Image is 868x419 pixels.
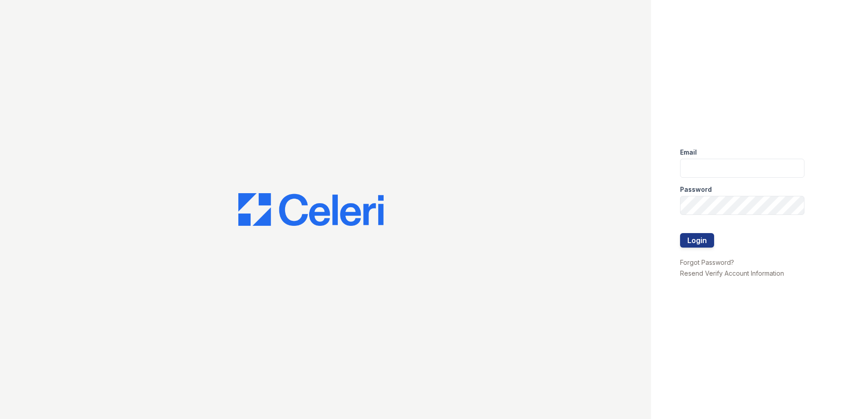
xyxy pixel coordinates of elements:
[680,148,697,157] label: Email
[680,233,714,248] button: Login
[680,185,712,194] label: Password
[238,193,384,226] img: CE_Logo_Blue-a8612792a0a2168367f1c8372b55b34899dd931a85d93a1a3d3e32e68fde9ad4.png
[680,269,784,277] a: Resend Verify Account Information
[680,258,734,266] a: Forgot Password?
